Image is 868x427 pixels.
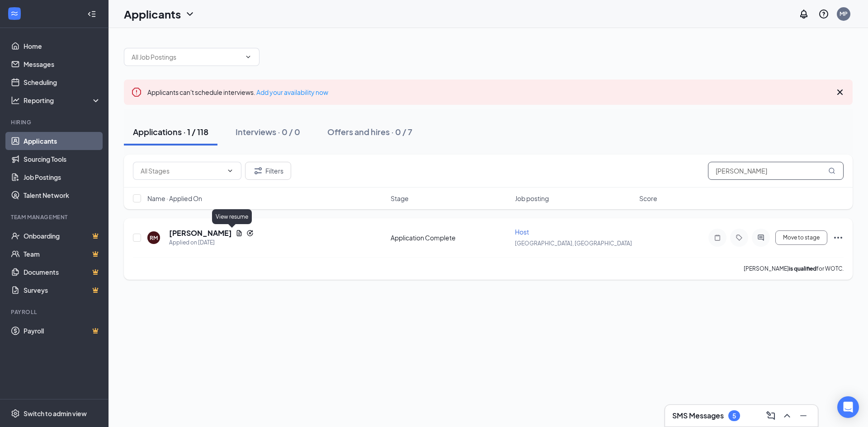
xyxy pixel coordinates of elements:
svg: ComposeMessage [765,410,776,421]
div: View resume [212,209,252,224]
div: Applications · 1 / 118 [133,126,208,137]
svg: Analysis [11,96,20,105]
svg: Ellipses [833,232,844,243]
svg: Settings [11,409,20,418]
div: Team Management [11,213,99,221]
span: Score [639,194,657,203]
svg: Note [712,234,723,241]
div: MP [840,10,848,18]
span: Applicants can't schedule interviews. [147,88,328,96]
span: [GEOGRAPHIC_DATA], [GEOGRAPHIC_DATA] [515,240,632,247]
h1: Applicants [124,6,181,22]
svg: ChevronDown [184,9,195,19]
p: [PERSON_NAME] for WOTC. [744,265,844,272]
svg: Collapse [87,9,96,19]
div: RM [150,234,158,242]
a: Talent Network [24,186,101,204]
div: Open Intercom Messenger [837,396,859,418]
svg: Tag [734,234,745,241]
svg: ActiveChat [755,234,766,241]
button: Filter Filters [245,162,291,180]
svg: Document [236,230,243,237]
span: Host [515,228,529,236]
svg: MagnifyingGlass [828,167,835,174]
div: Applied on [DATE] [169,238,254,247]
a: PayrollCrown [24,322,101,340]
button: ComposeMessage [764,408,778,423]
svg: WorkstreamLogo [10,9,19,18]
input: All Stages [141,166,223,176]
svg: Error [131,87,142,98]
a: Job Postings [24,168,101,186]
svg: ChevronDown [245,53,252,61]
svg: Reapply [246,230,254,237]
a: DocumentsCrown [24,263,101,281]
div: Payroll [11,308,99,316]
svg: Minimize [798,410,809,421]
svg: QuestionInfo [818,9,829,19]
a: OnboardingCrown [24,227,101,245]
button: Move to stage [775,230,827,245]
b: is qualified [789,265,816,272]
button: Minimize [796,408,811,423]
h5: [PERSON_NAME] [169,228,232,238]
svg: Cross [835,87,845,98]
span: Name · Applied On [147,194,202,203]
button: ChevronUp [780,408,794,423]
div: Hiring [11,118,99,126]
div: Offers and hires · 0 / 7 [327,126,412,137]
a: Applicants [24,132,101,150]
div: Application Complete [391,233,509,242]
a: Scheduling [24,73,101,91]
svg: ChevronUp [782,410,793,421]
div: Switch to admin view [24,409,87,418]
h3: SMS Messages [672,411,724,421]
div: 5 [732,412,736,420]
svg: Notifications [798,9,809,19]
a: Home [24,37,101,55]
a: Add your availability now [256,88,328,96]
span: Stage [391,194,409,203]
svg: ChevronDown [226,167,234,174]
div: Interviews · 0 / 0 [236,126,300,137]
a: SurveysCrown [24,281,101,299]
svg: Filter [253,165,264,176]
span: Job posting [515,194,549,203]
a: TeamCrown [24,245,101,263]
div: Reporting [24,96,101,105]
a: Sourcing Tools [24,150,101,168]
input: All Job Postings [132,52,241,62]
input: Search in applications [708,162,844,180]
a: Messages [24,55,101,73]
